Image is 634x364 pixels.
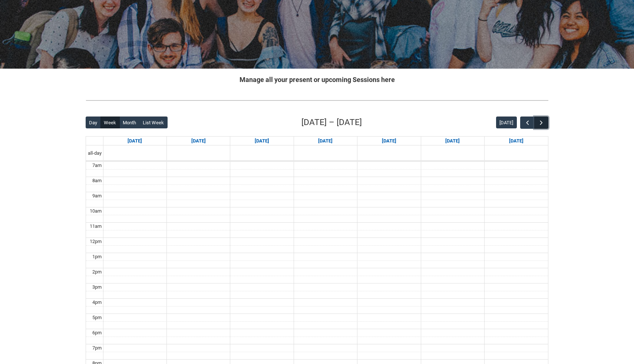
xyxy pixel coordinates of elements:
div: 4pm [91,299,103,306]
a: Go to September 20, 2025 [508,137,525,145]
span: all-day [86,150,103,157]
a: Go to September 14, 2025 [126,137,143,145]
div: 9am [91,192,103,200]
button: Day [86,117,101,128]
a: Go to September 19, 2025 [444,137,461,145]
button: List Week [139,117,168,128]
h2: [DATE] – [DATE] [301,116,362,129]
div: 1pm [91,253,103,260]
div: 11am [88,223,103,230]
button: Previous Week [520,117,534,129]
div: 6pm [91,329,103,337]
div: 5pm [91,314,103,321]
img: REDU_GREY_LINE [86,96,548,104]
a: Go to September 18, 2025 [380,137,398,145]
a: Go to September 17, 2025 [317,137,334,145]
div: 7pm [91,344,103,352]
button: [DATE] [496,117,517,128]
a: Go to September 15, 2025 [190,137,207,145]
a: Go to September 16, 2025 [253,137,271,145]
div: 12pm [88,238,103,245]
button: Week [100,117,120,128]
h2: Manage all your present or upcoming Sessions here [86,75,548,85]
div: 8am [91,177,103,184]
div: 10am [88,207,103,215]
div: 7am [91,162,103,169]
button: Next Week [534,117,548,129]
div: 2pm [91,268,103,276]
div: 3pm [91,283,103,291]
button: Month [119,117,140,128]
